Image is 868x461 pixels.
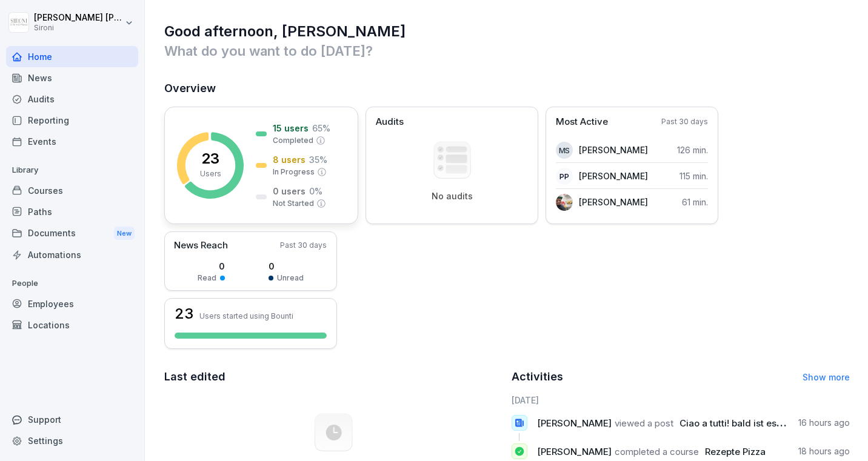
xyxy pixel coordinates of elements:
p: Read [198,273,216,284]
span: Rezepte Pizza [705,446,766,457]
p: 8 users [273,153,305,166]
span: [PERSON_NAME] [537,417,612,429]
p: Users started using Bounti [199,311,293,320]
div: PP [556,168,573,185]
p: No audits [432,191,473,202]
p: 15 users [273,122,309,134]
p: [PERSON_NAME] [579,170,648,182]
p: 35 % [309,153,327,166]
p: Most Active [556,115,608,129]
a: Employees [6,293,138,314]
a: DocumentsNew [6,222,138,245]
a: Locations [6,314,138,336]
p: News Reach [174,239,228,253]
a: Reporting [6,110,138,131]
p: Past 30 days [661,116,708,127]
p: Users [200,168,221,179]
p: 18 hours ago [798,445,850,457]
a: Courses [6,180,138,201]
p: Sironi [34,24,122,32]
h2: Overview [164,80,850,97]
p: Not Started [273,198,314,209]
a: Events [6,131,138,152]
p: 0 [198,260,225,273]
p: [PERSON_NAME] [579,144,648,156]
p: [PERSON_NAME] [579,196,648,208]
p: 115 min. [679,170,708,182]
p: 0 [269,260,304,273]
div: Support [6,409,138,430]
p: 65 % [312,122,330,134]
a: Audits [6,88,138,110]
div: New [114,227,135,240]
p: 126 min. [677,144,708,156]
p: 61 min. [682,196,708,208]
p: Past 30 days [280,240,327,251]
a: Automations [6,244,138,265]
p: What do you want to do [DATE]? [164,41,850,61]
a: Settings [6,430,138,451]
p: In Progress [273,167,315,177]
h2: Last edited [164,368,503,385]
p: 0 users [273,185,305,197]
h2: Activities [512,368,563,385]
h1: Good afternoon, [PERSON_NAME] [164,22,850,41]
p: Audits [376,115,404,129]
div: Documents [6,222,138,245]
span: completed a course [615,446,699,457]
p: People [6,274,138,293]
h6: [DATE] [512,394,850,406]
a: Show more [803,372,850,382]
p: Library [6,161,138,180]
a: Home [6,46,138,67]
p: Completed [273,135,313,146]
span: [PERSON_NAME] [537,446,612,457]
p: Unread [277,273,304,284]
a: Paths [6,201,138,222]
p: 0 % [309,185,322,197]
p: 16 hours ago [798,417,850,429]
img: kxeqd14vvy90yrv0469cg1jb.png [556,194,573,211]
p: [PERSON_NAME] [PERSON_NAME] [34,13,122,23]
h3: 23 [175,307,193,321]
div: MS [556,142,573,159]
a: News [6,67,138,88]
span: viewed a post [615,417,673,429]
p: 23 [201,151,219,166]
